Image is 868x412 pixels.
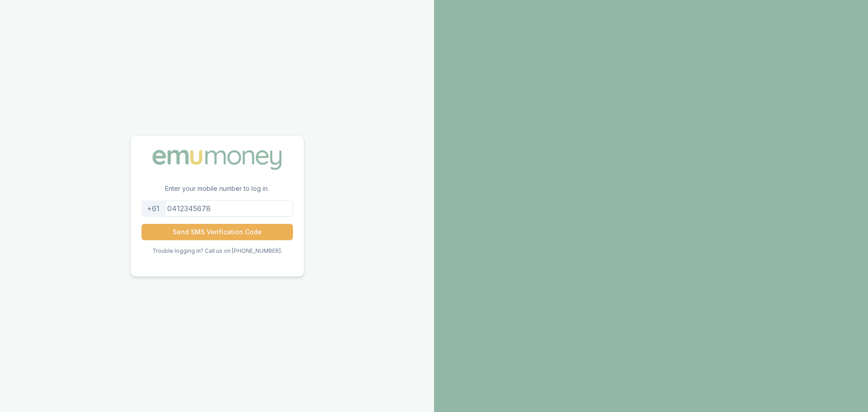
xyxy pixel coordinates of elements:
img: Emu Money [149,147,285,173]
p: Trouble logging in? Call us on [PHONE_NUMBER]. [152,247,282,255]
input: 0412345678 [142,200,293,217]
button: Send SMS Verification Code [142,224,293,240]
p: Enter your mobile number to log in. [131,184,304,200]
div: +61 [142,200,165,217]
